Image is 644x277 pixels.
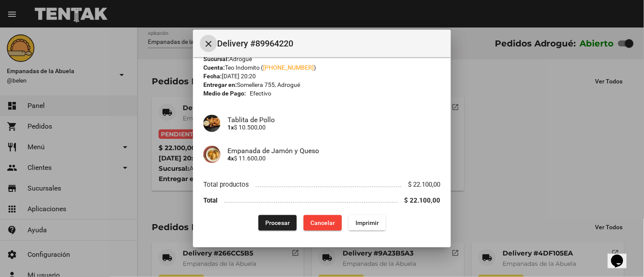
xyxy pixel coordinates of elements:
[203,55,441,63] div: Adrogué
[203,192,441,208] li: Total $ 22.100,00
[227,124,441,131] p: $ 10.500,00
[203,89,246,98] strong: Medio de Pago:
[349,215,386,231] button: Imprimir
[203,177,441,193] li: Total productos $ 22.100,00
[203,72,441,80] div: [DATE] 20:20
[203,63,441,72] div: Teo Indomito ( )
[203,146,221,163] img: 72c15bfb-ac41-4ae4-a4f2-82349035ab42.jpg
[250,89,271,98] span: Efectivo
[310,219,335,226] span: Cancelar
[258,215,297,231] button: Procesar
[227,124,234,131] b: 1x
[217,37,444,50] span: Delivery #89964220
[304,215,342,231] button: Cancelar
[203,39,214,49] mat-icon: Cerrar
[227,155,234,162] b: 4x
[356,219,379,226] span: Imprimir
[227,155,441,162] p: $ 11.600,00
[203,64,225,71] strong: Cuenta:
[203,73,222,80] strong: Fecha:
[227,147,441,155] h4: Empanada de Jamón y Queso
[203,81,237,88] strong: Entregar en:
[263,64,314,71] a: [PHONE_NUMBER]
[227,116,441,124] h4: Tablita de Pollo
[203,80,441,89] div: Somellera 755, Adrogué
[608,243,635,268] iframe: chat widget
[203,55,229,62] strong: Sucursal:
[200,35,217,52] button: Cerrar
[265,219,290,226] span: Procesar
[203,115,221,132] img: ed9c067f-3e4c-42d7-a28f-f68d037e69f4.jpg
